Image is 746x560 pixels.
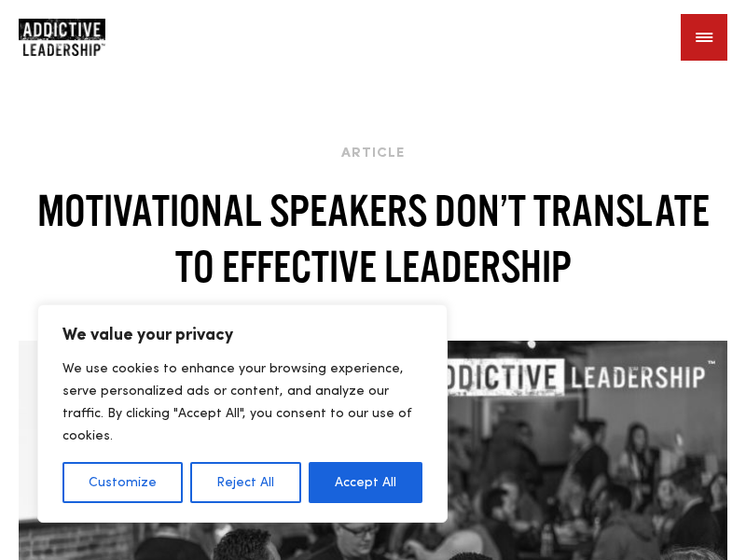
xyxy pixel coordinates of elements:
h2: Motivational Speakers Don’t Translate to Effective Leadership [19,182,727,294]
button: Accept All [309,462,422,503]
button: Reject All [190,462,300,503]
a: Article [341,147,405,161]
button: Customize [62,462,183,503]
a: Home [19,19,131,56]
div: We value your privacy [37,304,448,523]
p: We value your privacy [62,324,422,346]
p: We use cookies to enhance your browsing experience, serve personalized ads or content, and analyz... [62,357,422,447]
img: Company Logo [19,19,105,56]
